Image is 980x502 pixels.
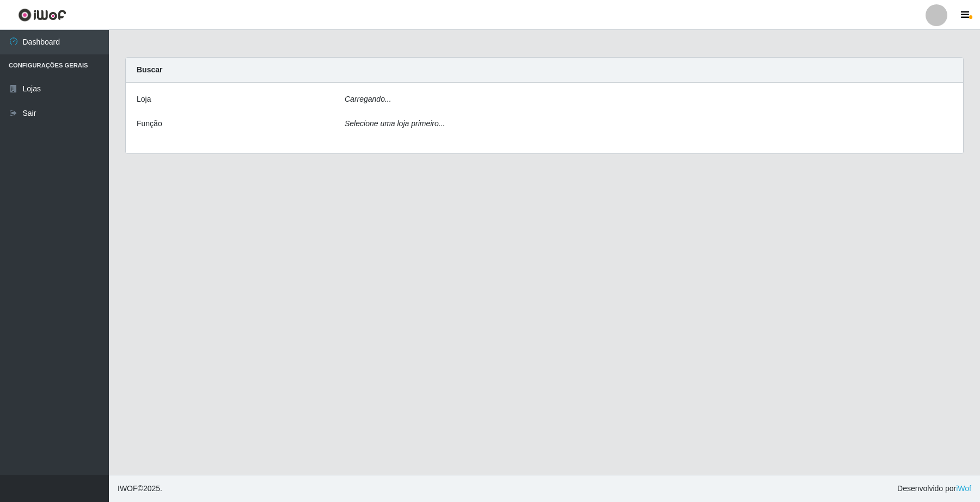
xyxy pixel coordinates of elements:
label: Loja [137,94,151,105]
i: Carregando... [345,95,391,103]
span: © 2025 . [118,483,162,494]
img: CoreUI Logo [18,8,66,22]
i: Selecione uma loja primeiro... [345,119,445,128]
a: iWof [956,484,971,493]
label: Função [137,118,162,129]
span: IWOF [118,484,138,493]
strong: Buscar [137,65,162,74]
span: Desenvolvido por [897,483,971,494]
